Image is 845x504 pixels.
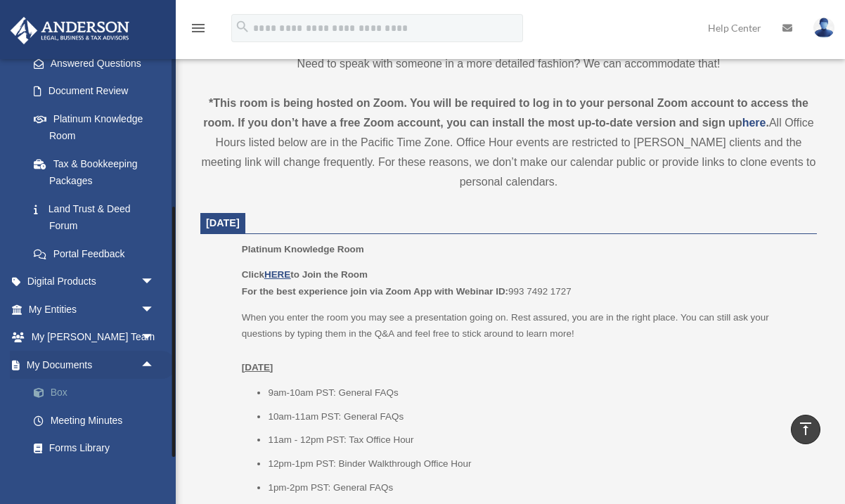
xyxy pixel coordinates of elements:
[10,268,176,296] a: Digital Productsarrow_drop_down
[10,351,176,379] a: My Documentsarrow_drop_up
[268,385,807,401] li: 9am-10am PST: General FAQs
[268,408,807,425] li: 10am-11am PST: General FAQs
[235,19,250,34] i: search
[190,20,207,37] i: menu
[20,77,176,105] a: Document Review
[20,379,176,407] a: Box
[20,406,176,434] a: Meeting Minutes
[141,268,169,297] span: arrow_drop_down
[813,18,834,38] img: User Pic
[766,117,768,129] strong: .
[20,150,176,195] a: Tax & Bookkeeping Packages
[141,295,169,324] span: arrow_drop_down
[6,17,134,44] img: Anderson Advisors Platinum Portal
[242,362,273,373] u: [DATE]
[190,25,207,37] a: menu
[242,266,807,299] p: 993 7492 1727
[268,432,807,448] li: 11am - 12pm PST: Tax Office Hour
[20,195,176,240] a: Land Trust & Deed Forum
[20,105,169,150] a: Platinum Knowledge Room
[268,455,807,472] li: 12pm-1pm PST: Binder Walkthrough Office Hour
[200,54,817,74] p: Need to speak with someone in a more detailed fashion? We can accommodate that!
[10,295,176,323] a: My Entitiesarrow_drop_down
[141,351,169,380] span: arrow_drop_up
[797,420,814,437] i: vertical_align_top
[742,117,766,129] a: here
[242,309,807,375] p: When you enter the room you may see a presentation going on. Rest assured, you are in the right p...
[242,244,364,254] span: Platinum Knowledge Room
[20,49,176,77] a: Answered Questions
[203,97,808,129] strong: *This room is being hosted on Zoom. You will be required to log in to your personal Zoom account ...
[20,240,176,268] a: Portal Feedback
[242,286,508,297] b: For the best experience join via Zoom App with Webinar ID:
[268,479,807,496] li: 1pm-2pm PST: General FAQs
[206,217,240,228] span: [DATE]
[264,269,290,280] a: HERE
[791,415,820,444] a: vertical_align_top
[10,323,176,351] a: My [PERSON_NAME] Teamarrow_drop_down
[200,93,817,192] div: All Office Hours listed below are in the Pacific Time Zone. Office Hour events are restricted to ...
[242,269,368,280] b: Click to Join the Room
[141,323,169,352] span: arrow_drop_down
[20,434,176,463] a: Forms Library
